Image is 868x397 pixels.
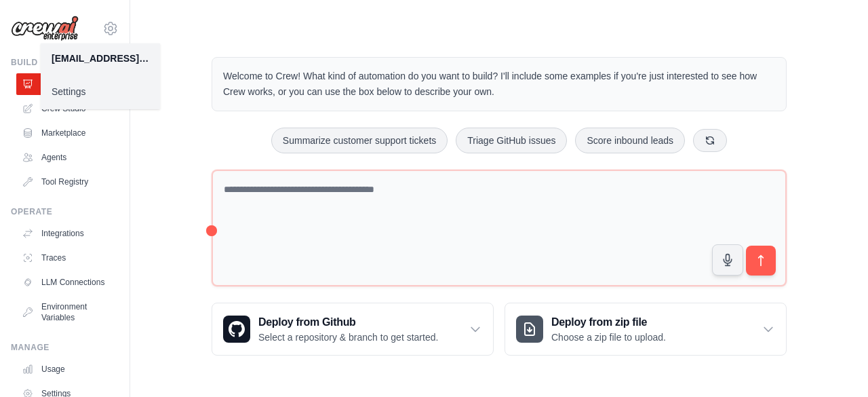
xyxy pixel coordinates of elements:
[52,52,149,65] div: [EMAIL_ADDRESS][DOMAIN_NAME]
[258,330,438,344] p: Select a repository & branch to get started.
[551,330,666,344] p: Choose a zip file to upload.
[16,271,119,293] a: LLM Connections
[11,206,119,217] div: Operate
[11,57,119,68] div: Build
[800,332,868,397] iframe: Chat Widget
[11,342,119,353] div: Manage
[16,171,119,193] a: Tool Registry
[11,16,79,41] img: Logo
[16,73,119,95] a: Automations
[551,314,666,330] h3: Deploy from zip file
[16,147,119,168] a: Agents
[41,79,160,104] a: Settings
[16,247,119,269] a: Traces
[456,128,567,153] button: Triage GitHub issues
[223,69,775,100] p: Welcome to Crew! What kind of automation do you want to build? I'll include some examples if you'...
[16,296,119,328] a: Environment Variables
[258,314,438,330] h3: Deploy from Github
[16,223,119,244] a: Integrations
[271,128,448,153] button: Summarize customer support tickets
[16,358,119,380] a: Usage
[16,122,119,144] a: Marketplace
[16,98,119,119] a: Crew Studio
[575,128,685,153] button: Score inbound leads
